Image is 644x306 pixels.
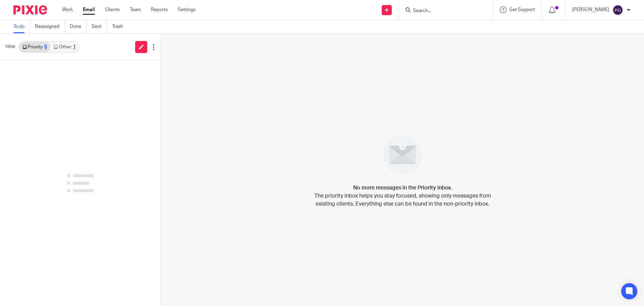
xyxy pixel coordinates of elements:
[379,132,426,178] img: image
[13,20,30,33] a: To do
[92,20,107,33] a: Sent
[13,5,47,14] img: Pixie
[178,6,196,13] a: Settings
[572,6,609,13] p: [PERSON_NAME]
[353,184,452,192] h4: No more messages in the Priority inbox.
[5,43,15,50] span: View
[314,192,491,208] p: The priority inbox helps you stay focused, showing only messages from existing clients. Everythin...
[44,45,47,49] div: 0
[70,20,87,33] a: Done
[62,6,73,13] a: Work
[83,6,95,13] a: Email
[112,20,128,33] a: Trash
[35,20,65,33] a: Reassigned
[509,7,535,12] span: Get Support
[50,42,79,52] a: Other1
[130,6,141,13] a: Team
[612,5,623,15] img: svg%3E
[19,42,50,52] a: Priority0
[412,8,473,14] input: Search
[151,6,168,13] a: Reports
[73,45,76,49] div: 1
[105,6,120,13] a: Clients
